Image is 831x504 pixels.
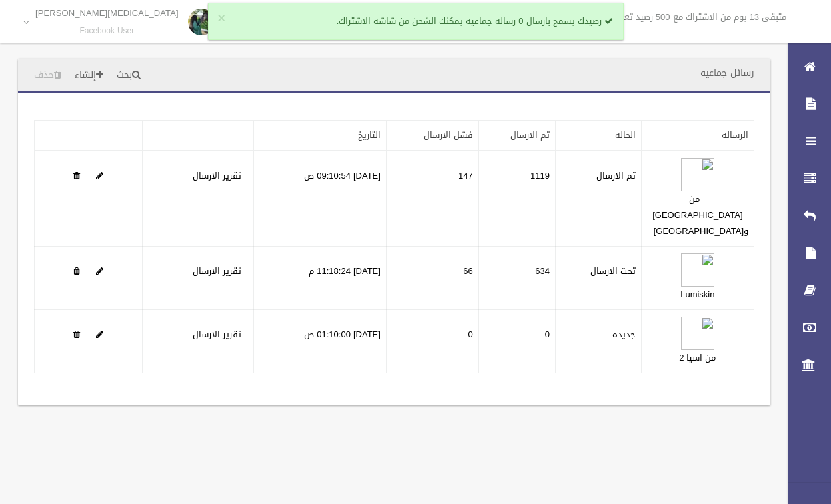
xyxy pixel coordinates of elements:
[358,127,381,143] a: التاريخ
[253,151,386,247] td: [DATE] 09:10:54 ص
[681,167,714,184] a: Edit
[641,121,754,151] th: الرساله
[386,310,478,373] td: 0
[193,263,241,279] a: تقرير الارسال
[208,3,624,40] div: رصيدك يسمح بارسال 0 رساله جماعيه يمكنك الشحن من شاشه الاشتراك.
[96,167,103,184] a: Edit
[681,263,714,279] a: Edit
[681,253,714,287] img: 638941691044375733.mp4
[680,286,714,303] a: Lumiskin
[510,127,550,143] a: تم الارسال
[386,151,478,247] td: 147
[478,151,555,247] td: 1119
[478,310,555,373] td: 0
[596,168,636,184] label: تم الارسال
[612,327,636,343] label: جديده
[69,63,109,88] a: إنشاء
[96,263,103,279] a: Edit
[218,12,225,25] button: ×
[652,191,748,239] a: من [GEOGRAPHIC_DATA] و[GEOGRAPHIC_DATA]
[424,127,473,143] a: فشل الارسال
[590,263,636,279] label: تحت الارسال
[681,317,714,350] img: 638941697674454562.mp4
[681,158,714,191] img: 638941289435544775.mp4
[193,326,241,343] a: تقرير الارسال
[679,349,716,366] a: من اسيا 2
[96,326,103,343] a: Edit
[386,247,478,310] td: 66
[684,60,770,86] header: رسائل جماعيه
[478,247,555,310] td: 634
[253,310,386,373] td: [DATE] 01:10:00 ص
[35,26,179,36] small: Facebook User
[681,326,714,343] a: Edit
[555,121,641,151] th: الحاله
[193,167,241,184] a: تقرير الارسال
[35,8,179,18] p: [MEDICAL_DATA][PERSON_NAME]
[111,63,146,88] a: بحث
[253,247,386,310] td: [DATE] 11:18:24 م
